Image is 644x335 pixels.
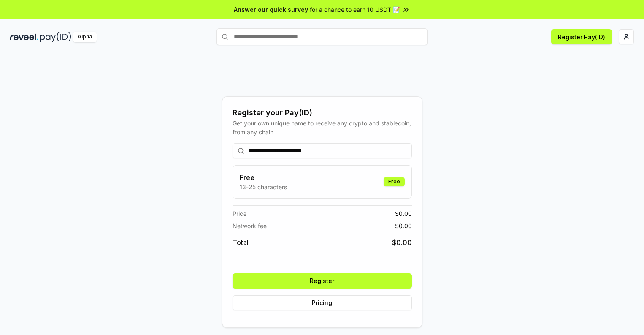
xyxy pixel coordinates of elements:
[40,32,71,42] img: pay_id
[384,177,405,186] div: Free
[233,295,412,310] button: Pricing
[310,5,400,14] span: for a chance to earn 10 USDT 📝
[233,237,249,248] span: Total
[240,182,287,191] p: 13-25 characters
[10,32,38,42] img: reveel_dark
[233,209,246,218] span: Price
[233,273,412,289] button: Register
[551,29,612,44] button: Register Pay(ID)
[392,237,412,248] span: $ 0.00
[233,221,267,230] span: Network fee
[233,119,412,136] div: Get your own unique name to receive any crypto and stablecoin, from any chain
[234,5,308,14] span: Answer our quick survey
[395,209,412,218] span: $ 0.00
[73,32,97,42] div: Alpha
[233,107,412,119] div: Register your Pay(ID)
[395,221,412,230] span: $ 0.00
[240,172,287,182] h3: Free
